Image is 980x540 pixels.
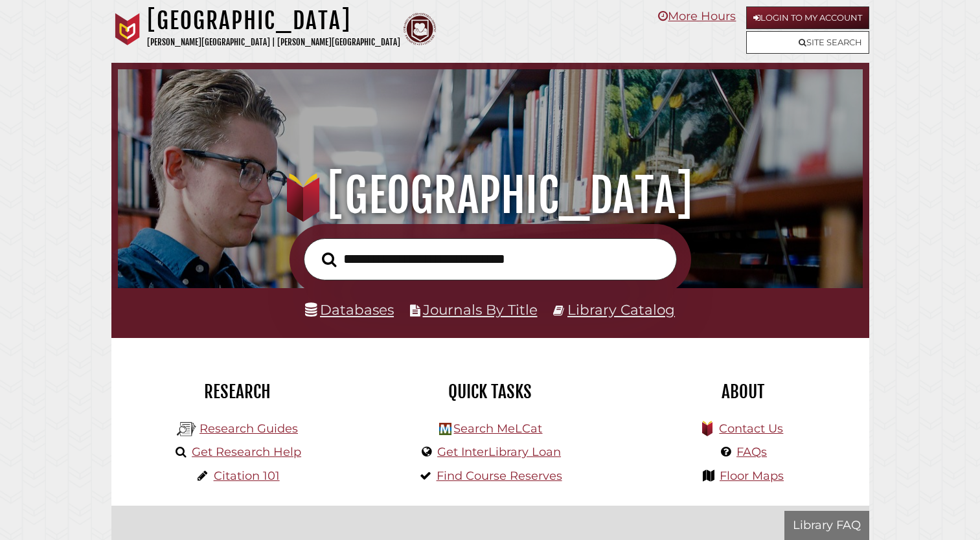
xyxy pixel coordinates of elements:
h2: About [626,381,860,403]
a: Citation 101 [214,469,280,483]
a: Floor Maps [720,469,784,483]
h1: [GEOGRAPHIC_DATA] [132,167,848,224]
h2: Quick Tasks [374,381,607,403]
a: Research Guides [199,422,298,436]
h1: [GEOGRAPHIC_DATA] [147,6,400,35]
img: Hekman Library Logo [439,423,451,435]
img: Calvin Theological Seminary [404,13,436,45]
img: Calvin University [111,13,144,45]
a: Get InterLibrary Loan [437,445,561,459]
button: Search [315,249,343,271]
i: Search [322,251,336,267]
a: Get Research Help [192,445,301,459]
p: [PERSON_NAME][GEOGRAPHIC_DATA] | [PERSON_NAME][GEOGRAPHIC_DATA] [147,35,400,50]
a: FAQs [736,445,767,459]
a: Search MeLCat [453,422,542,436]
a: More Hours [658,9,736,23]
a: Contact Us [719,422,783,436]
a: Journals By Title [423,301,538,318]
img: Hekman Library Logo [177,420,196,439]
a: Databases [305,301,394,318]
a: Site Search [746,31,869,54]
a: Login to My Account [746,6,869,29]
a: Find Course Reserves [437,469,562,483]
h2: Research [121,381,354,403]
a: Library Catalog [567,301,675,318]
